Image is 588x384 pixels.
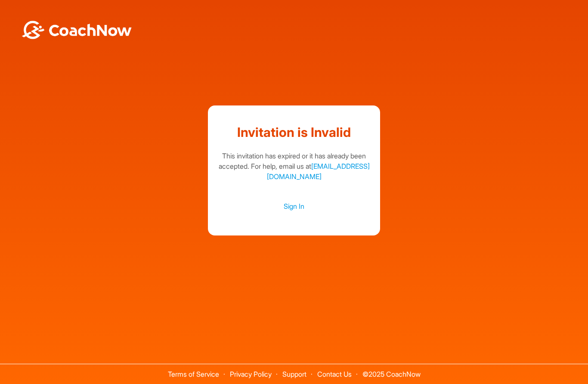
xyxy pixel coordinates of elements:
a: Contact Us [317,370,352,378]
a: Support [282,370,306,378]
span: © 2025 CoachNow [358,364,425,378]
div: This invitation has expired or it has already been accepted. For help, email us at [217,151,371,182]
a: Terms of Service [168,370,219,378]
h1: Invitation is Invalid [217,123,371,142]
a: Privacy Policy [230,370,272,378]
a: Sign In [217,201,371,212]
img: BwLJSsUCoWCh5upNqxVrqldRgqLPVwmV24tXu5FoVAoFEpwwqQ3VIfuoInZCoVCoTD4vwADAC3ZFMkVEQFDAAAAAElFTkSuQmCC [21,21,133,39]
a: [EMAIL_ADDRESS][DOMAIN_NAME] [267,162,370,181]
